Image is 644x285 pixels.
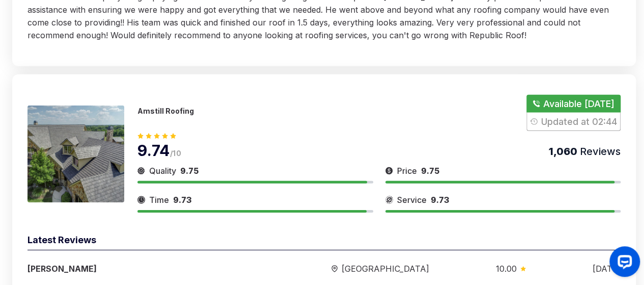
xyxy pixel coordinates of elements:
[601,242,644,285] iframe: OpenWidget widget
[173,195,191,205] span: 9.73
[137,107,194,115] p: Amstill Roofing
[397,165,417,177] span: Price
[149,194,169,206] span: Time
[27,263,265,275] div: [PERSON_NAME]
[577,145,621,158] span: Reviews
[385,194,393,206] img: slider icon
[520,266,526,271] img: slider icon
[27,106,124,202] img: 175492206991281.jpeg
[149,165,176,177] span: Quality
[421,166,439,176] span: 9.75
[342,263,429,275] span: [GEOGRAPHIC_DATA]
[180,166,199,176] span: 9.75
[549,145,577,158] span: 1,060
[385,165,393,177] img: slider icon
[137,141,170,160] span: 9.74
[397,194,427,206] span: Service
[27,233,621,250] div: Latest Reviews
[495,263,516,275] span: 10.00
[170,149,181,158] span: /10
[137,165,145,177] img: slider icon
[331,265,338,273] img: slider icon
[593,263,621,275] div: [DATE]
[137,194,145,206] img: slider icon
[431,195,449,205] span: 9.73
